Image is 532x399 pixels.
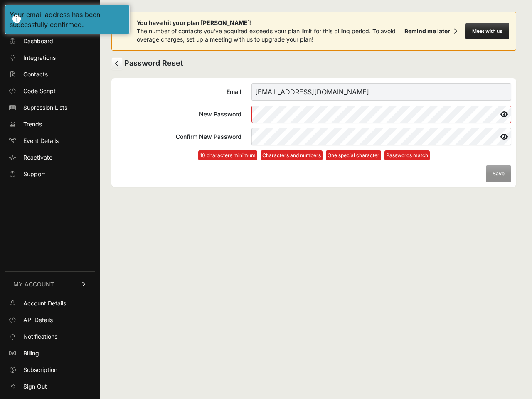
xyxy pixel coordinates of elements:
a: Notifications [5,330,95,343]
li: One special character [326,150,381,160]
span: Trends [23,120,42,128]
input: New Password [251,106,511,123]
div: New Password [116,110,241,118]
div: Confirm New Password [116,133,241,141]
button: Meet with us [465,23,509,39]
span: Subscription [23,366,57,374]
a: Integrations [5,51,95,64]
a: Event Details [5,134,95,148]
span: Code Script [23,87,56,95]
span: Billing [23,349,39,357]
a: Support [5,167,95,181]
a: Supression Lists [5,101,95,114]
a: Contacts [5,68,95,81]
button: Remind me later [401,24,461,39]
a: Dashboard [5,34,95,48]
span: Contacts [23,70,48,79]
a: Subscription [5,363,95,377]
div: Remind me later [404,27,450,35]
input: Email [251,83,511,101]
span: Sign Out [23,382,47,391]
a: Reactivate [5,151,95,164]
a: Trends [5,118,95,131]
li: 10 characters minimum [198,150,257,160]
input: Confirm New Password [251,128,511,145]
div: Email [116,88,241,96]
span: MY ACCOUNT [13,280,54,288]
li: Characters and numbers [261,150,323,160]
span: API Details [23,316,53,324]
a: Sign Out [5,380,95,393]
span: Reactivate [23,153,52,162]
span: Integrations [23,54,56,62]
span: Dashboard [23,37,53,45]
a: MY ACCOUNT [5,271,95,297]
span: Supression Lists [23,103,67,112]
a: Billing [5,347,95,360]
span: You have hit your plan [PERSON_NAME]! [137,19,401,27]
span: Notifications [23,332,57,341]
a: Code Script [5,84,95,98]
span: The number of contacts you've acquired exceeds your plan limit for this billing period. To avoid ... [137,27,396,43]
h2: Password Reset [111,57,516,70]
a: API Details [5,313,95,327]
a: Account Details [5,297,95,310]
span: Event Details [23,137,59,145]
li: Passwords match [384,150,430,160]
span: Account Details [23,299,66,308]
div: Your email address has been successfully confirmed. [10,10,125,30]
span: Support [23,170,45,178]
